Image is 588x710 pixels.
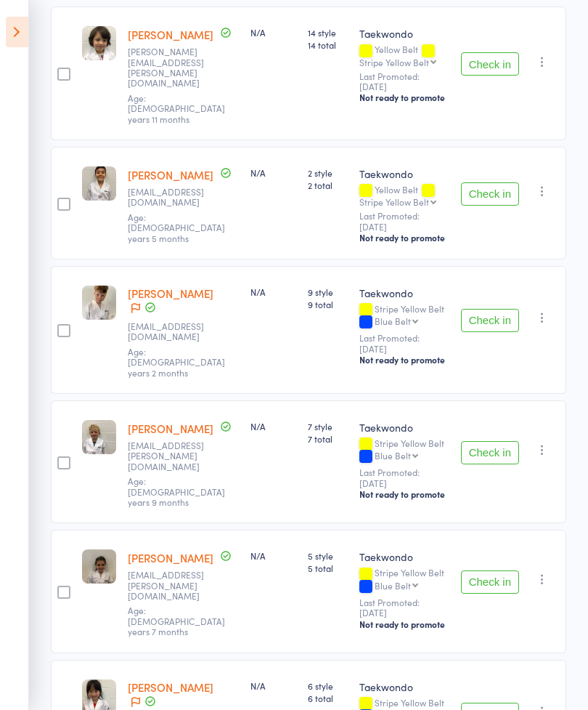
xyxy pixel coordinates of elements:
[128,440,222,472] small: mailme.kristen@gmail.com
[82,420,116,454] img: image1710914628.png
[359,438,449,463] div: Stripe Yellow Belt
[128,475,225,508] span: Age: [DEMOGRAPHIC_DATA] years 9 months
[359,44,449,66] div: Yellow Belt
[308,179,348,191] span: 2 total
[359,197,429,206] div: Stripe Yellow Belt
[82,286,116,320] img: image1707285542.png
[461,570,519,594] button: Check in
[461,182,519,206] button: Check in
[128,550,213,565] a: [PERSON_NAME]
[82,166,116,201] img: image1750466600.png
[250,26,296,39] div: N/A
[359,92,449,103] div: Not ready to promote
[128,570,222,601] small: Valendina.otis@gmail.com
[461,52,519,76] button: Check in
[128,27,213,42] a: [PERSON_NAME]
[359,26,449,41] div: Taekwondo
[308,286,348,298] span: 9 style
[359,211,449,232] small: Last Promoted: [DATE]
[359,549,449,564] div: Taekwondo
[128,345,225,379] span: Age: [DEMOGRAPHIC_DATA] years 2 months
[308,26,348,39] span: 14 style
[308,432,348,445] span: 7 total
[375,451,411,460] div: Blue Belt
[128,421,213,436] a: [PERSON_NAME]
[375,316,411,326] div: Blue Belt
[128,187,222,208] small: susmita7465@gmail.com
[308,562,348,574] span: 5 total
[359,71,449,92] small: Last Promoted: [DATE]
[308,39,348,51] span: 14 total
[359,354,449,366] div: Not ready to promote
[375,581,411,590] div: Blue Belt
[359,420,449,435] div: Taekwondo
[359,568,449,592] div: Stripe Yellow Belt
[308,420,348,432] span: 7 style
[82,549,116,584] img: image1658531249.png
[250,166,296,179] div: N/A
[359,597,449,618] small: Last Promoted: [DATE]
[128,167,213,182] a: [PERSON_NAME]
[359,304,449,328] div: Stripe Yellow Belt
[308,549,348,562] span: 5 style
[359,286,449,300] div: Taekwondo
[250,549,296,562] div: N/A
[461,441,519,464] button: Check in
[308,298,348,310] span: 9 total
[359,488,449,500] div: Not ready to promote
[250,286,296,298] div: N/A
[359,166,449,181] div: Taekwondo
[308,166,348,179] span: 2 style
[128,92,225,125] span: Age: [DEMOGRAPHIC_DATA] years 11 months
[128,679,213,695] a: [PERSON_NAME]
[359,57,429,67] div: Stripe Yellow Belt
[128,321,222,342] small: gabriellahaynes@gmail.com
[359,333,449,354] small: Last Promoted: [DATE]
[128,604,225,637] span: Age: [DEMOGRAPHIC_DATA] years 7 months
[308,679,348,692] span: 6 style
[359,185,449,206] div: Yellow Belt
[308,692,348,704] span: 6 total
[128,286,213,301] a: [PERSON_NAME]
[250,679,296,692] div: N/A
[359,679,449,694] div: Taekwondo
[461,309,519,332] button: Check in
[128,47,222,89] small: matthew.g.spangler@gmail.com
[128,211,225,244] span: Age: [DEMOGRAPHIC_DATA] years 5 months
[359,467,449,488] small: Last Promoted: [DATE]
[359,232,449,243] div: Not ready to promote
[82,26,116,60] img: image1676067689.png
[359,618,449,630] div: Not ready to promote
[250,420,296,432] div: N/A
